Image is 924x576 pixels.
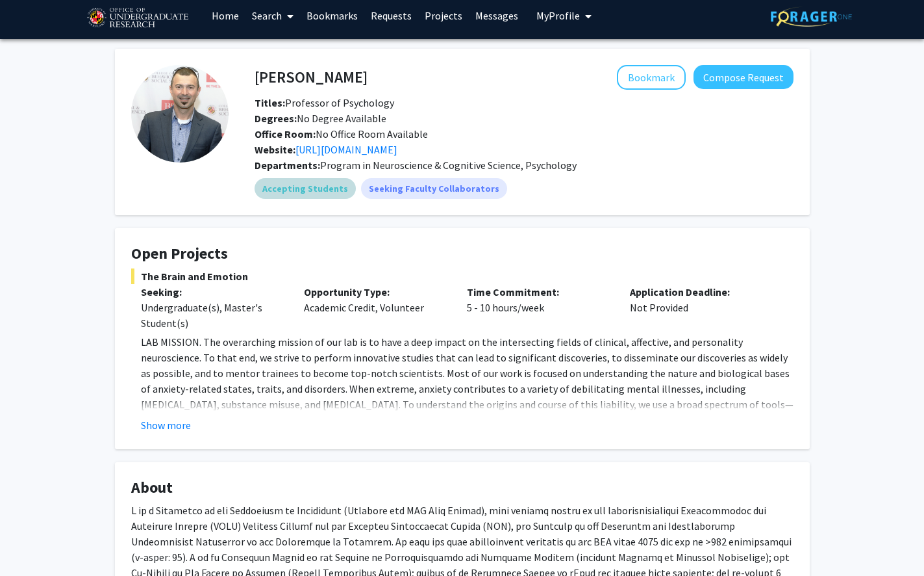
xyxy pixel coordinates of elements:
[361,178,507,199] mat-chip: Seeking Faculty Collaborators
[295,143,397,156] a: Opens in a new tab
[617,65,686,90] button: Add Alexander Shackman to Bookmarks
[255,65,368,89] h4: [PERSON_NAME]
[255,96,285,109] b: Titles:
[320,159,577,172] span: Program in Neuroscience & Cognitive Science, Psychology
[141,417,191,433] button: Show more
[630,284,773,300] p: Application Deadline:
[771,7,852,27] img: ForagerOne Logo
[255,112,297,125] b: Degrees:
[131,65,229,163] img: Profile Picture
[304,284,447,300] p: Opportunity Type:
[467,284,610,300] p: Time Commitment:
[457,284,620,331] div: 5 - 10 hours/week
[255,96,394,109] span: Professor of Psychology
[255,112,386,125] span: No Degree Available
[82,2,192,34] img: University of Maryland Logo
[536,9,580,22] span: My Profile
[255,143,295,156] b: Website:
[255,178,356,199] mat-chip: Accepting Students
[141,334,793,537] p: LAB MISSION. The overarching mission of our lab is to have a deep impact on the intersecting fiel...
[255,127,428,140] span: No Office Room Available
[693,65,793,89] button: Compose Request to Alexander Shackman
[141,300,284,331] div: Undergraduate(s), Master's Student(s)
[10,517,55,566] iframe: Chat
[255,159,320,172] b: Departments:
[255,127,316,140] b: Office Room:
[131,244,793,263] h4: Open Projects
[131,478,793,497] h4: About
[141,284,284,300] p: Seeking:
[131,268,793,284] span: The Brain and Emotion
[294,284,457,331] div: Academic Credit, Volunteer
[620,284,783,331] div: Not Provided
